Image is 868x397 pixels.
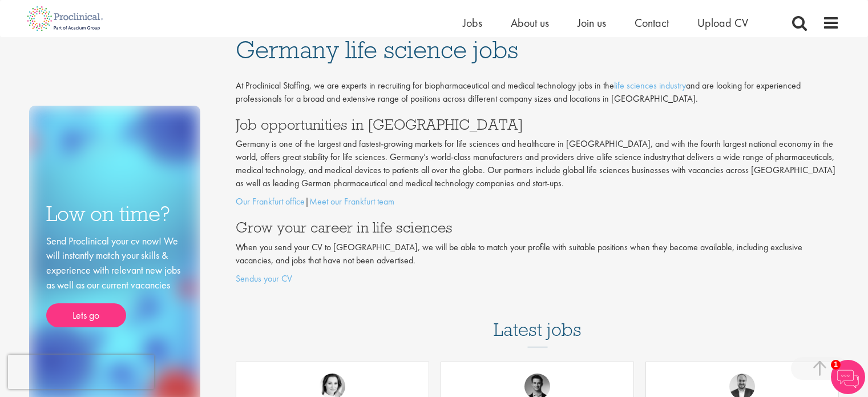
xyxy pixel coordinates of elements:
[635,15,669,30] a: Contact
[831,360,841,370] span: 1
[46,203,183,225] h3: Low on time?
[236,117,839,132] h3: Job opportunities in [GEOGRAPHIC_DATA]
[236,195,839,208] p: |
[494,291,582,347] h3: Latest jobs
[511,15,549,30] a: About us
[236,272,292,284] a: Sendus your CV
[614,79,686,91] a: life sciences industry
[8,355,154,389] iframe: reCAPTCHA
[236,34,518,65] span: Germany life science jobs
[236,241,839,267] p: When you send your CV to [GEOGRAPHIC_DATA], we will be able to match your profile with suitable p...
[697,15,748,30] a: Upload CV
[236,79,839,106] p: At Proclinical Staffing, we are experts in recruiting for biopharmaceutical and medical technolog...
[309,195,394,207] a: Meet our Frankfurt team
[46,303,126,327] a: Lets go
[578,15,606,30] a: Join us
[236,220,839,235] h3: Grow your career in life sciences
[46,234,183,328] div: Send Proclinical your cv now! We will instantly match your skills & experience with relevant new ...
[831,360,865,394] img: Chatbot
[236,138,839,190] p: Germany is one of the largest and fastest-growing markets for life sciences and healthcare in [GE...
[236,195,305,207] a: Our Frankfurt office
[463,15,482,30] a: Jobs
